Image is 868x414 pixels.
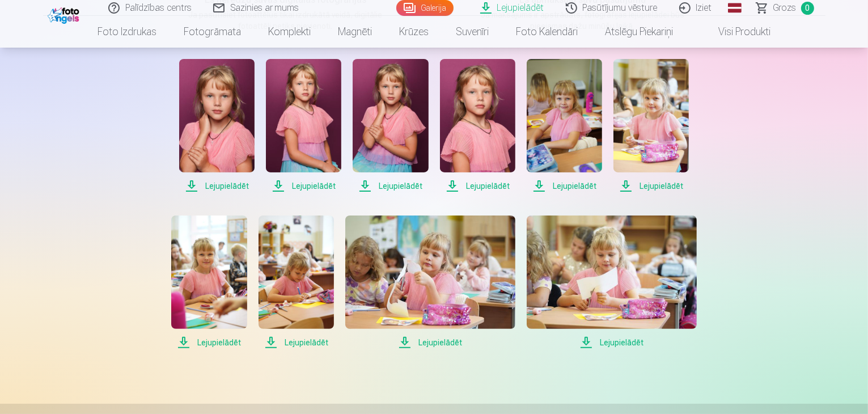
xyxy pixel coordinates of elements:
[179,179,255,193] span: Lejupielādēt
[170,16,255,48] a: Fotogrāmata
[773,1,797,15] span: Grozs
[171,216,247,349] a: Lejupielādēt
[440,179,515,193] span: Lejupielādēt
[386,16,442,48] a: Krūzes
[591,16,687,48] a: Atslēgu piekariņi
[527,59,602,193] a: Lejupielādēt
[527,336,697,349] span: Lejupielādēt
[259,336,334,349] span: Lejupielādēt
[687,16,784,48] a: Visi produkti
[345,336,515,349] span: Lejupielādēt
[440,59,515,193] a: Lejupielādēt
[353,59,428,193] a: Lejupielādēt
[324,16,386,48] a: Magnēti
[266,59,341,193] a: Lejupielādēt
[48,5,82,24] img: /fa1
[179,59,255,193] a: Lejupielādēt
[527,216,697,349] a: Lejupielādēt
[353,179,428,193] span: Lejupielādēt
[613,59,689,193] a: Lejupielādēt
[171,336,247,349] span: Lejupielādēt
[502,16,591,48] a: Foto kalendāri
[527,179,602,193] span: Lejupielādēt
[255,16,324,48] a: Komplekti
[442,16,502,48] a: Suvenīri
[259,216,334,349] a: Lejupielādēt
[266,179,341,193] span: Lejupielādēt
[613,179,689,193] span: Lejupielādēt
[801,2,814,15] span: 0
[84,16,170,48] a: Foto izdrukas
[345,216,515,349] a: Lejupielādēt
